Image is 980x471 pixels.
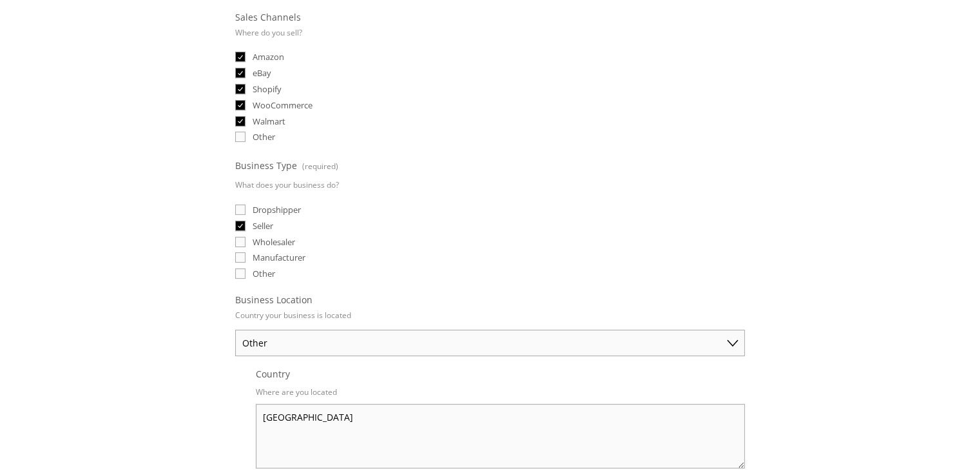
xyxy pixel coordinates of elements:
[235,84,245,94] input: Shopify
[235,294,312,306] span: Business Location
[253,204,301,215] span: Dropshipper
[253,236,295,248] span: Wholesaler
[235,205,245,215] input: Dropshipper
[235,132,245,142] input: Other
[253,51,284,63] span: Amazon
[235,252,245,263] input: Manufacturer
[235,11,301,23] span: Sales Channels
[235,68,245,78] input: eBay
[253,115,285,127] span: Walmart
[256,404,745,468] textarea: [GEOGRAPHIC_DATA]
[253,67,271,79] span: eBay
[253,131,275,143] span: Other
[253,268,275,279] span: Other
[235,221,245,231] input: Seller
[235,330,745,356] select: Business Location
[235,159,297,172] span: Business Type
[235,175,339,194] p: What does your business do?
[235,116,245,126] input: Walmart
[253,83,282,95] span: Shopify
[235,306,351,325] p: Country your business is located
[235,268,245,279] input: Other
[253,252,305,263] span: Manufacturer
[253,220,273,232] span: Seller
[302,157,338,175] span: (required)
[256,368,290,380] span: Country
[235,100,245,110] input: WooCommerce
[235,52,245,62] input: Amazon
[235,23,302,42] p: Where do you sell?
[235,237,245,247] input: Wholesaler
[256,383,745,401] p: Where are you located
[253,99,312,111] span: WooCommerce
